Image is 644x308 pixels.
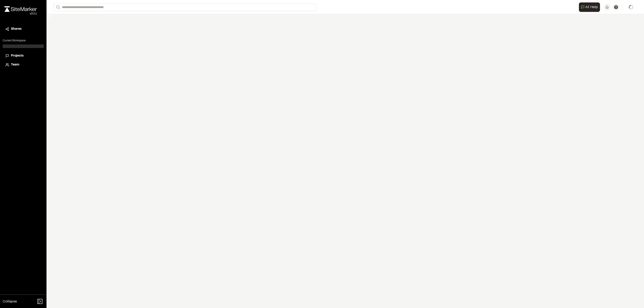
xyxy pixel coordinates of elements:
[5,53,41,58] a: Projects
[3,299,17,304] span: Collapse
[11,27,21,32] span: Shares
[3,39,44,43] p: Current Workspace
[11,62,19,67] span: Team
[579,2,600,12] button: Open AI Assistant
[54,4,62,11] button: Search
[4,6,37,12] img: rebrand.png
[4,12,37,16] div: Oh geez...please don't...
[5,62,41,67] a: Team
[579,2,602,12] div: Open AI Assistant
[585,4,598,10] span: AI Help
[11,53,23,58] span: Projects
[5,27,41,32] a: Shares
